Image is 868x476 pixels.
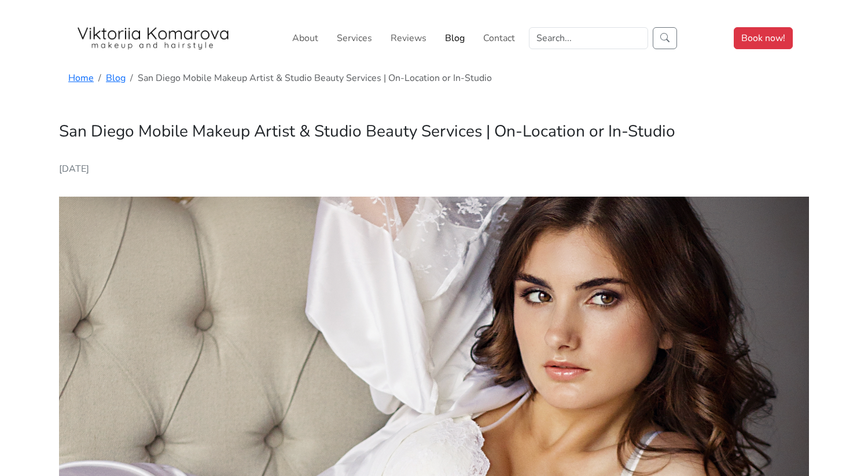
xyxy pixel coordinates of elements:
a: Blog [106,72,126,84]
span: [DATE] [59,163,89,175]
li: San Diego Mobile Makeup Artist & Studio Beauty Services | On-Location or In-Studio [126,71,492,85]
a: Services [332,27,377,50]
img: San Diego Makeup Artist Viktoriia Komarova [75,27,231,50]
a: About [288,27,323,50]
a: Reviews [386,27,431,50]
nav: breadcrumb [68,71,800,85]
a: Blog [440,27,469,50]
input: Search [529,27,648,49]
a: Home [68,72,94,84]
a: Contact [479,27,520,50]
h1: San Diego Mobile Makeup Artist & Studio Beauty Services | On-Location or In-Studio [59,122,809,142]
a: Book now! [734,27,793,49]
